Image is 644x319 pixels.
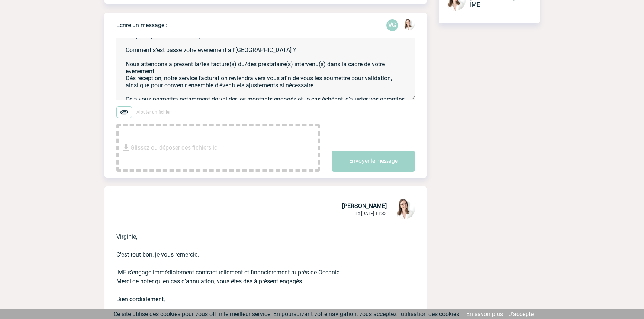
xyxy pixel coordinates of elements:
[122,143,131,152] img: file_download.svg
[470,1,480,8] span: IME
[116,22,167,29] p: Écrire un message :
[136,110,171,115] span: Ajouter un fichier
[131,129,219,166] span: Glissez ou déposer des fichiers ici
[403,19,415,30] img: 122719-0.jpg
[113,310,461,318] span: Ce site utilise des cookies pour vous offrir le meilleur service. En poursuivant votre navigation...
[332,151,415,172] button: Envoyer le message
[466,310,503,318] a: En savoir plus
[342,202,387,209] span: [PERSON_NAME]
[403,19,415,32] div: Bérengère LEMONNIER
[509,310,534,318] a: J'accepte
[355,211,387,216] span: Le [DATE] 11:32
[386,19,398,31] p: VG
[116,221,394,304] p: Virginie, C'est tout bon, je vous remercie. IME s'engage immédiatement contractuellement et finan...
[394,198,415,219] img: 122719-0.jpg
[386,19,398,31] div: Virginie GOULLIANNE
